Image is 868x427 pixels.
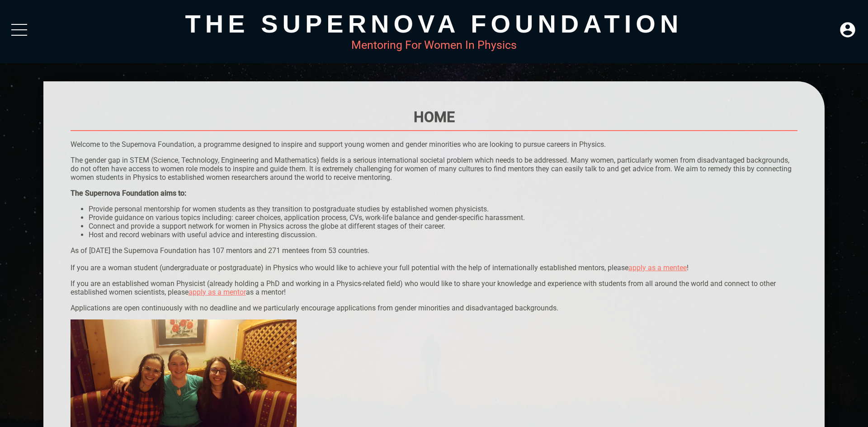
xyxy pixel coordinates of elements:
[43,38,825,52] div: Mentoring For Women In Physics
[71,189,797,197] div: The Supernova Foundation aims to:
[71,140,797,149] p: Welcome to the Supernova Foundation, a programme designed to inspire and support young women and ...
[89,205,797,213] li: Provide personal mentorship for women students as they transition to postgraduate studies by esta...
[89,222,797,230] li: Connect and provide a support network for women in Physics across the globe at different stages o...
[71,304,797,312] p: Applications are open continuously with no deadline and we particularly encourage applications fr...
[71,279,797,296] p: If you are an established woman Physicist (already holding a PhD and working in a Physics-related...
[71,108,797,126] h1: Home
[71,246,797,272] p: As of [DATE] the Supernova Foundation has 107 mentors and 271 mentees from 53 countries. If you a...
[89,213,797,222] li: Provide guidance on various topics including: career choices, application process, CVs, work-life...
[89,230,797,239] li: Host and record webinars with useful advice and interesting discussion.
[628,263,687,272] a: apply as a mentee
[43,9,825,38] div: The Supernova Foundation
[189,288,246,296] a: apply as a mentor
[71,156,797,182] p: The gender gap in STEM (Science, Technology, Engineering and Mathematics) fields is a serious int...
